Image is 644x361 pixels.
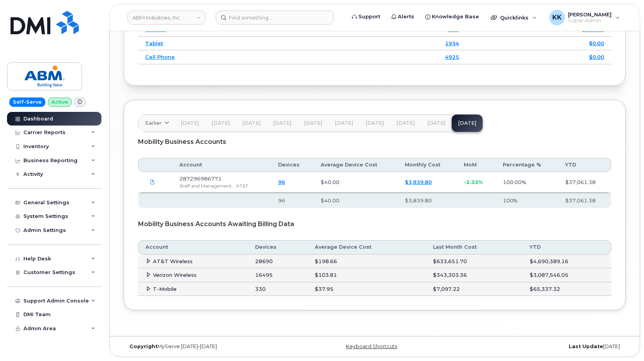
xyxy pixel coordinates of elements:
a: 4925 [445,54,459,60]
div: MyServe [DATE]–[DATE] [124,343,291,350]
div: Kristin Kammer-Grossman [544,10,625,25]
a: $0.00 [589,40,604,46]
a: $0.00 [589,54,604,60]
th: $37,061.38 [558,193,611,208]
span: [DATE] [396,120,415,126]
strong: Last Update [569,343,603,349]
a: Earlier [138,115,174,132]
span: [DATE] [211,120,230,126]
td: $65,337.32 [523,282,611,296]
td: $37.95 [308,282,426,296]
span: AT&T Wireless [153,258,193,264]
span: KK [552,13,562,22]
span: [PERSON_NAME] [568,11,612,18]
a: ABM Industries, Inc. [128,11,206,25]
th: Monthly Cost [398,158,457,172]
div: Mobility Business Accounts [138,132,611,152]
td: 100.00% [496,172,558,193]
a: Keyboard Shortcuts [346,343,397,349]
span: [DATE] [242,120,261,126]
td: $4,690,389.16 [523,255,611,269]
span: T-Mobile [153,286,177,292]
th: Account [138,240,248,254]
a: Alerts [386,9,420,25]
span: [DATE] [427,120,445,126]
span: Super Admin [568,18,612,24]
th: Percentage % [496,158,558,172]
th: Account [172,158,271,172]
a: ABM.287296986771_20250909_F.pdf [145,175,160,189]
td: $7,097.22 [426,282,523,296]
a: $3,839.80 [405,179,432,185]
th: $40.00 [314,193,398,208]
th: $3,839.80 [398,193,457,208]
a: Tablet [145,40,163,46]
span: 287296986771 [179,175,222,182]
span: Knowledge Base [432,13,479,21]
span: Verizon Wireless [153,272,197,278]
th: MoM [457,158,496,172]
th: Devices [248,240,308,254]
td: $37,061.38 [558,172,611,193]
span: AT&T [236,183,248,189]
strong: Copyright [130,343,158,349]
span: Alerts [398,13,414,21]
th: Average Device Cost [314,158,398,172]
span: [DATE] [304,120,322,126]
a: Cell Phone [145,54,175,60]
a: 96 [278,179,285,185]
div: Quicklinks [485,10,542,25]
span: Support [358,13,380,21]
th: YTD [523,240,611,254]
div: [DATE] [458,343,626,350]
span: [DATE] [181,120,199,126]
span: Quicklinks [500,14,529,21]
td: $103.81 [308,268,426,282]
span: [DATE] [335,120,353,126]
td: 330 [248,282,308,296]
td: $343,303.36 [426,268,523,282]
td: $3,087,546.05 [523,268,611,282]
td: 28690 [248,255,308,269]
th: Devices [271,158,314,172]
a: 1934 [445,40,459,46]
td: 16495 [248,268,308,282]
span: Earlier [145,119,161,127]
td: $40.00 [314,172,398,193]
th: 96 [271,193,314,208]
div: Mobility Business Accounts Awaiting Billing Data [138,214,611,234]
td: $198.66 [308,255,426,269]
th: 100% [496,193,558,208]
td: $633,651.70 [426,255,523,269]
th: Average Device Cost [308,240,426,254]
th: YTD [558,158,611,172]
span: -2.33% [464,179,483,185]
a: Support [346,9,386,25]
span: Staff and Management, [179,183,233,189]
span: [DATE] [273,120,291,126]
span: [DATE] [365,120,384,126]
a: Knowledge Base [420,9,484,25]
input: Find something... [216,11,334,25]
th: Last Month Cost [426,240,523,254]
